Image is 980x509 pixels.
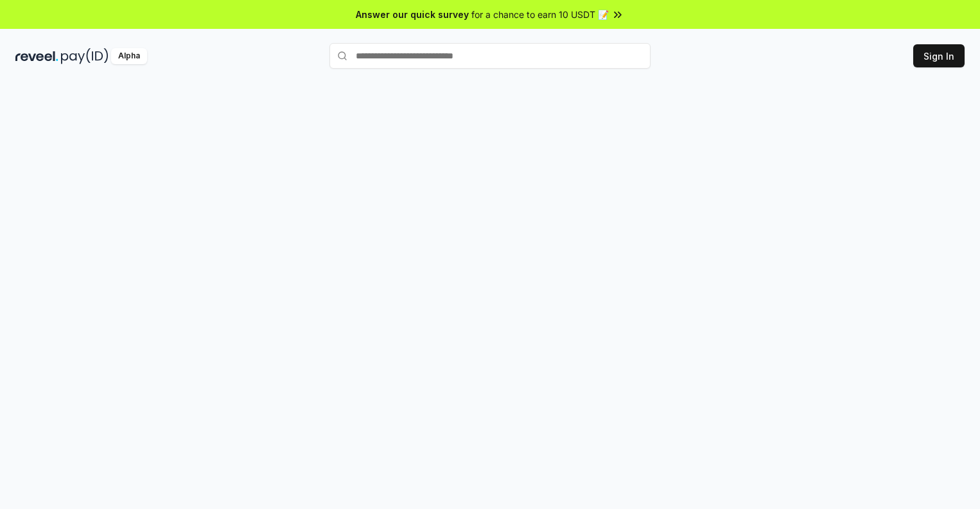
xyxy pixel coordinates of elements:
[61,48,109,64] img: pay_id
[15,48,58,64] img: reveel_dark
[111,48,147,64] div: Alpha
[356,8,469,21] span: Answer our quick survey
[913,44,965,67] button: Sign In
[471,8,609,21] span: for a chance to earn 10 USDT 📝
